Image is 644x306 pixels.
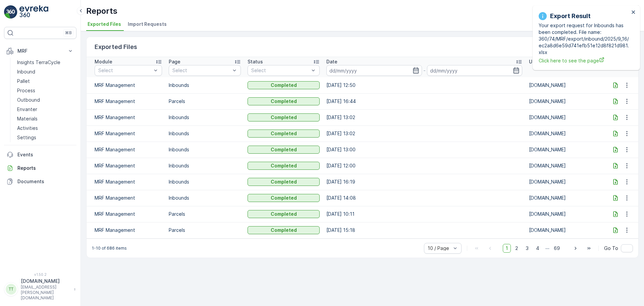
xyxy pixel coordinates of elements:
[248,226,320,234] button: Completed
[271,211,297,217] p: Completed
[169,178,241,185] p: Inbounds
[323,222,525,238] td: [DATE] 15:18
[95,178,162,185] p: MRF Management
[323,109,525,125] td: [DATE] 13:02
[17,125,38,132] p: Activities
[323,190,525,206] td: [DATE] 14:08
[17,178,74,185] p: Documents
[326,58,337,65] p: Date
[17,97,40,103] p: Outbound
[98,67,152,74] p: Select
[169,211,241,217] p: Parcels
[423,66,426,74] p: -
[271,82,297,89] p: Completed
[95,195,162,201] p: MRF Management
[14,105,76,114] a: Envanter
[529,146,601,153] p: [DOMAIN_NAME]
[551,244,563,253] span: 69
[95,211,162,217] p: MRF Management
[169,98,241,105] p: Parcels
[271,98,297,105] p: Completed
[169,130,241,137] p: Inbounds
[4,175,76,188] a: Documents
[17,106,37,113] p: Envanter
[14,86,76,95] a: Process
[17,134,36,141] p: Settings
[17,165,74,171] p: Reports
[631,9,636,16] button: close
[4,5,17,19] img: logo
[248,194,320,202] button: Completed
[271,178,297,185] p: Completed
[128,21,167,28] span: Import Requests
[4,272,76,276] span: v 1.50.2
[529,98,601,105] p: [DOMAIN_NAME]
[21,285,70,301] p: [EMAIL_ADDRESS][PERSON_NAME][DOMAIN_NAME]
[248,146,320,154] button: Completed
[529,227,601,234] p: [DOMAIN_NAME]
[95,146,162,153] p: MRF Management
[248,162,320,170] button: Completed
[17,68,35,75] p: Inbound
[4,161,76,175] a: Reports
[14,58,76,67] a: Insights TerraCycle
[14,123,76,133] a: Activities
[323,206,525,222] td: [DATE] 10:11
[248,81,320,89] button: Completed
[4,44,76,58] button: MRF
[539,57,629,64] a: Click here to see the page
[604,245,618,252] span: Go To
[95,82,162,89] p: MRF Management
[323,142,525,158] td: [DATE] 13:00
[323,93,525,109] td: [DATE] 16:44
[248,113,320,121] button: Completed
[95,98,162,105] p: MRF Management
[248,210,320,218] button: Completed
[326,65,422,76] input: dd/mm/yyyy
[14,76,76,86] a: Pallet
[14,67,76,76] a: Inbound
[503,244,511,253] span: 1
[95,130,162,137] p: MRF Management
[169,162,241,169] p: Inbounds
[533,244,542,253] span: 4
[248,178,320,186] button: Completed
[169,195,241,201] p: Inbounds
[550,11,591,21] p: Export Result
[95,42,137,52] p: Exported Files
[169,227,241,234] p: Parcels
[95,162,162,169] p: MRF Management
[512,244,521,253] span: 2
[529,58,540,65] p: User
[4,148,76,161] a: Events
[529,178,601,185] p: [DOMAIN_NAME]
[271,162,297,169] p: Completed
[169,82,241,89] p: Inbounds
[21,278,70,285] p: [DOMAIN_NAME]
[539,22,629,56] p: Your export request for Inbounds has been completed. File name: 360/74/MRF/export/inbound/2025/9_...
[17,48,63,54] p: MRF
[17,87,35,94] p: Process
[271,227,297,234] p: Completed
[169,58,180,65] p: Page
[529,162,601,169] p: [DOMAIN_NAME]
[88,21,121,28] span: Exported Files
[271,146,297,153] p: Completed
[19,5,48,19] img: logo_light-DOdMpM7g.png
[529,130,601,137] p: [DOMAIN_NAME]
[95,58,112,65] p: Module
[86,6,117,16] p: Reports
[14,114,76,123] a: Materials
[17,115,38,122] p: Materials
[92,246,127,251] p: 1-10 of 686 items
[6,284,16,295] div: TT
[323,125,525,142] td: [DATE] 13:02
[271,130,297,137] p: Completed
[251,67,309,74] p: Select
[427,65,522,76] input: dd/mm/yyyy
[65,30,72,36] p: ⌘B
[323,77,525,93] td: [DATE] 12:50
[14,133,76,142] a: Settings
[172,67,230,74] p: Select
